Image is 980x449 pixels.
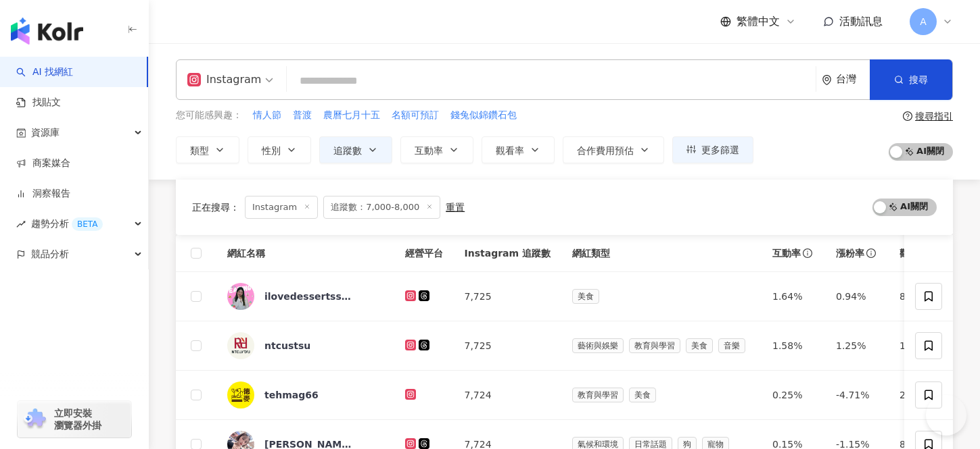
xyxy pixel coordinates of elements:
span: 名額可預訂 [392,109,439,122]
button: 錢兔似錦鑽石包 [450,108,517,123]
td: 7,725 [454,321,561,371]
th: 網紅類型 [561,235,762,272]
span: 藝術與娛樂 [572,338,624,353]
button: 更多篩選 [672,136,753,163]
a: KOL Avatarntcustsu [227,332,383,359]
span: 錢兔似錦鑽石包 [450,109,517,122]
span: A [920,14,927,29]
span: 搜尋 [909,74,928,85]
span: info-circle [801,246,814,260]
span: 活動訊息 [839,15,883,28]
span: 情人節 [253,109,281,122]
div: ntcustsu [264,339,310,352]
span: 漲粉率 [836,246,864,260]
span: Instagram [245,196,318,219]
span: 資源庫 [31,117,60,148]
span: 美食 [686,338,713,353]
span: 合作費用預估 [577,145,634,156]
span: 農曆七月十五 [323,109,380,122]
div: Instagram [187,69,261,90]
div: BETA [72,217,103,231]
button: 觀看率 [482,136,555,163]
span: 您可能感興趣： [176,109,242,122]
div: tehmag66 [264,388,319,402]
button: 性別 [248,136,311,163]
div: 0.25% [772,388,814,402]
button: 互動率 [400,136,473,163]
div: 台灣 [836,74,870,85]
span: 追蹤數：7,000-8,000 [323,196,440,219]
div: -4.71% [836,388,878,402]
a: 洞察報告 [16,187,70,201]
a: chrome extension立即安裝 瀏覽器外掛 [18,401,131,438]
span: 正在搜尋 ： [192,202,239,213]
th: 經營平台 [394,235,454,272]
div: 搜尋指引 [915,111,953,122]
span: 互動率 [772,246,801,260]
span: rise [16,219,26,229]
span: info-circle [864,246,878,260]
div: 0.94% [836,289,878,304]
img: chrome extension [22,408,48,430]
div: 1.58% [772,338,814,353]
td: 7,724 [454,371,561,420]
button: 農曆七月十五 [323,108,381,123]
span: 競品分析 [31,239,69,269]
img: KOL Avatar [227,332,254,359]
th: 網紅名稱 [216,235,394,272]
a: 商案媒合 [16,157,70,170]
td: 7,725 [454,272,561,321]
button: 類型 [176,136,239,163]
div: 23.7% [900,388,941,402]
iframe: Help Scout Beacon - Open [926,395,966,435]
a: KOL Avatartehmag66 [227,381,383,408]
span: 更多篩選 [701,144,739,155]
button: 搜尋 [870,59,952,100]
div: 1.25% [836,338,878,353]
span: 趨勢分析 [31,209,103,239]
button: 追蹤數 [319,136,392,163]
div: 重置 [446,202,465,213]
span: 教育與學習 [572,388,624,402]
span: 互動率 [415,145,443,156]
span: 美食 [629,388,656,402]
div: 1.64% [772,289,814,304]
span: 追蹤數 [333,145,362,156]
div: 87.9% [900,289,941,304]
span: 立即安裝 瀏覽器外掛 [54,407,101,431]
a: searchAI 找網紅 [16,65,73,79]
img: logo [11,18,83,45]
span: 音樂 [718,338,745,353]
button: 普渡 [292,108,312,123]
span: 觀看率 [900,246,928,260]
img: KOL Avatar [227,381,254,408]
div: ilovedessertssssss [264,290,352,303]
span: 教育與學習 [629,338,680,353]
a: 找貼文 [16,96,61,109]
img: KOL Avatar [227,283,254,310]
a: KOL Avatarilovedessertssssss [227,283,383,310]
span: 觀看率 [496,145,524,156]
button: 合作費用預估 [563,136,664,163]
span: 繁體中文 [737,14,780,29]
span: question-circle [903,111,912,121]
th: Instagram 追蹤數 [454,235,561,272]
span: 普渡 [293,109,312,122]
button: 情人節 [252,108,282,123]
span: 性別 [262,145,281,156]
span: 美食 [572,289,599,304]
span: 類型 [190,145,209,156]
button: 名額可預訂 [391,108,440,123]
div: 116% [900,338,941,353]
span: environment [822,75,832,85]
